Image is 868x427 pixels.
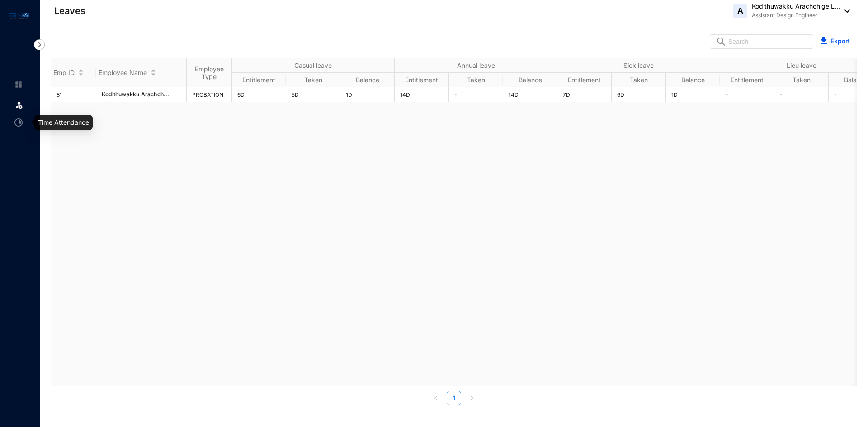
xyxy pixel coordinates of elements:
[449,73,503,87] th: Taken
[429,391,443,405] li: Previous Page
[340,87,395,102] td: 1D
[774,87,829,102] td: -
[187,87,232,102] td: PROBATION
[503,87,557,102] td: 14D
[447,391,461,405] a: 1
[666,87,720,102] td: 1D
[9,11,29,21] img: logo
[96,58,187,87] th: Employee Name
[232,87,286,102] td: 6D
[449,87,503,102] td: -
[612,73,666,87] th: Taken
[469,395,475,401] span: right
[429,391,443,405] button: left
[102,91,170,98] span: Kodithuwakku Arachch...
[51,58,96,87] th: Emp ID
[51,87,96,102] td: 81
[99,69,147,76] span: Employee Name
[232,73,286,87] th: Entitlement
[666,73,720,87] th: Balance
[612,87,666,102] td: 6D
[286,87,340,102] td: 5D
[54,5,85,17] p: Leaves
[557,58,720,73] th: Sick leave
[830,37,850,45] a: Export
[53,69,75,76] span: Emp ID
[716,37,726,46] img: search.8ce656024d3affaeffe32e5b30621cb7.svg
[14,80,23,89] img: home-unselected.a29eae3204392db15eaf.svg
[557,73,612,87] th: Entitlement
[34,39,45,50] img: nav-icon-right.af6afadce00d159da59955279c43614e.svg
[395,87,449,102] td: 14D
[14,100,24,109] img: leave.99b8a76c7fa76a53782d.svg
[187,58,232,87] th: Employee Type
[821,37,827,44] img: blue-download.5ef7b2b032fd340530a27f4ceaf19358.svg
[14,118,23,127] img: time-attendance-unselected.8aad090b53826881fffb.svg
[752,11,840,20] p: Assistant Design Engineer
[557,87,612,102] td: 7D
[232,58,395,73] th: Casual leave
[395,58,557,73] th: Annual leave
[7,75,29,94] li: Home
[340,73,395,87] th: Balance
[465,391,479,405] li: Next Page
[447,391,461,405] li: 1
[752,2,840,11] p: Kodithuwakku Arachchige L...
[465,391,479,405] button: right
[503,73,557,87] th: Balance
[433,395,439,401] span: left
[395,73,449,87] th: Entitlement
[728,35,807,48] input: Search
[813,34,857,49] button: Export
[737,7,743,15] span: A
[720,73,774,87] th: Entitlement
[774,73,829,87] th: Taken
[7,113,29,131] li: Time Attendance
[720,87,774,102] td: -
[286,73,340,87] th: Taken
[840,9,850,13] img: dropdown-black.8e83cc76930a90b1a4fdb6d089b7bf3a.svg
